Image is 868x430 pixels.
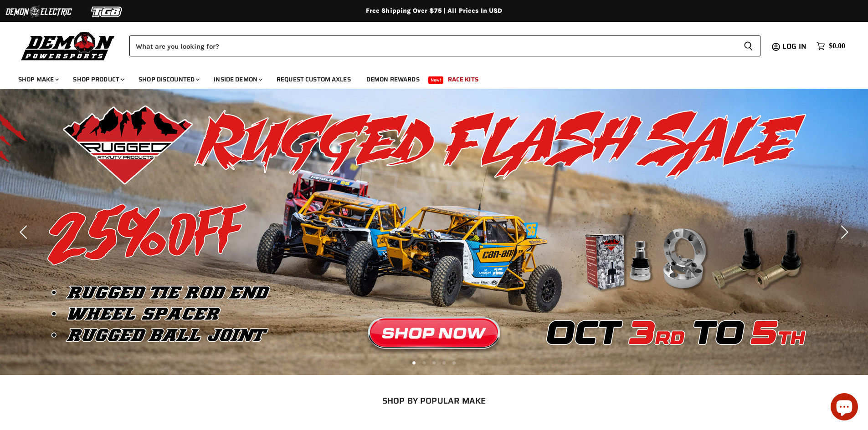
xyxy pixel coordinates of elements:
li: Page dot 5 [452,361,456,364]
a: Request Custom Axles [270,70,358,89]
span: Log in [782,40,806,52]
img: Demon Electric Logo 2 [5,3,73,20]
span: New! [428,76,444,84]
button: Next [834,223,852,241]
a: Inside Demon [207,70,268,89]
a: Shop Discounted [132,70,205,89]
button: Search [736,35,760,56]
a: $0.00 [812,40,850,53]
inbox-online-store-chat: Shopify online store chat [828,393,861,423]
img: TGB Logo 2 [73,3,141,20]
li: Page dot 3 [432,361,436,364]
a: Demon Rewards [360,70,426,89]
a: Log in [778,42,812,51]
li: Page dot 4 [442,361,446,364]
li: Page dot 1 [412,361,416,364]
li: Page dot 2 [422,361,426,364]
a: Race Kits [441,70,485,89]
img: Demon Powersports [18,30,118,62]
a: Shop Product [66,70,130,89]
form: Product [129,35,760,56]
ul: Main menu [11,66,843,89]
div: Free Shipping Over $75 | All Prices In USD [70,7,799,15]
input: Search [129,35,736,56]
h2: SHOP BY POPULAR MAKE [81,396,787,405]
button: Previous [16,223,34,241]
span: $0.00 [829,42,845,51]
a: Shop Make [11,70,64,89]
